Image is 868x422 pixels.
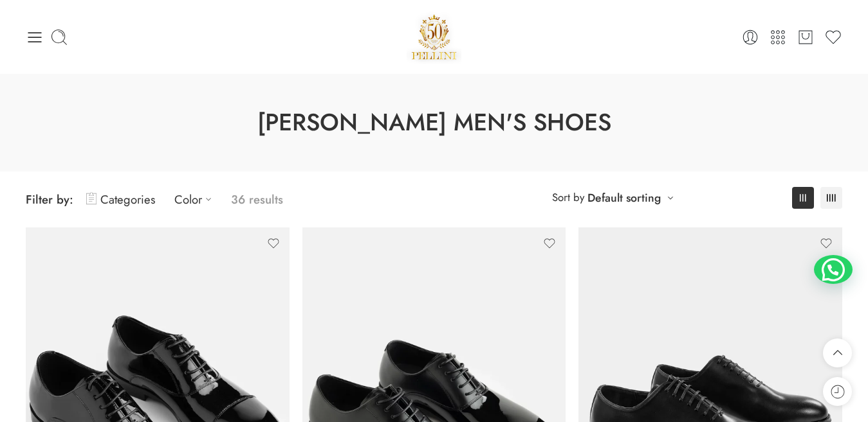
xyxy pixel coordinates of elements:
[797,28,815,46] a: Cart
[407,10,462,64] a: Pellini -
[587,189,661,207] a: Default sorting
[86,184,155,215] a: Categories
[552,187,584,208] span: Sort by
[824,28,842,46] a: Wishlist
[741,28,759,46] a: Login / Register
[407,10,462,64] img: Pellini
[174,184,218,215] a: Color
[32,106,836,139] h1: [PERSON_NAME] Men's Shoes
[26,191,73,208] span: Filter by:
[231,184,283,215] p: 36 results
